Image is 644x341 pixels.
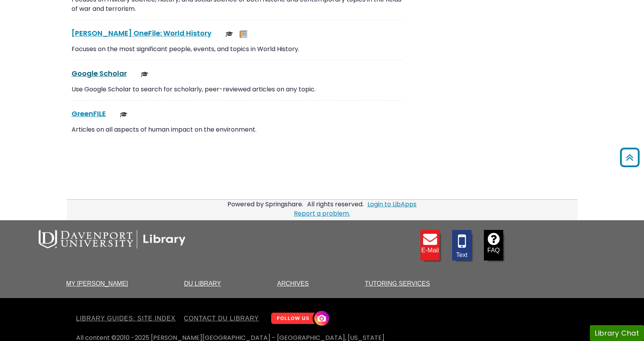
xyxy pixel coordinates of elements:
[420,230,440,260] a: E-mail
[72,85,403,94] p: Use Google Scholar to search for scholarly, peer-reviewed articles on any topic.
[267,308,331,330] img: Follow Us! Instagram
[590,325,644,341] button: Library Chat
[184,280,221,287] a: DU Library
[484,230,503,260] a: FAQ
[294,209,350,218] a: Report a problem.
[66,280,128,287] a: My [PERSON_NAME]
[76,314,179,323] a: Library Guides: Site Index
[39,230,186,248] img: DU Library
[72,45,403,54] p: Focuses on the most significant people, events, and topics in World History.
[239,30,247,38] img: Newspapers
[306,200,365,209] div: All rights reserved.
[72,69,127,78] a: Google Scholar
[225,30,233,38] img: Scholarly or Peer Reviewed
[72,125,403,134] p: Articles on all aspects of human impact on the environment.
[226,200,304,209] div: Powered by Springshare.
[617,151,642,164] a: Back to Top
[452,230,471,260] a: Text
[365,280,430,287] a: Tutoring Services
[367,200,417,209] a: Login to LibApps
[72,28,212,38] a: [PERSON_NAME] OneFile: World History
[141,70,149,78] img: Scholarly or Peer Reviewed
[72,109,106,118] a: GreenFILE
[120,111,128,118] img: Scholarly or Peer Reviewed
[277,280,309,287] a: Archives
[181,314,262,323] a: Contact DU Library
